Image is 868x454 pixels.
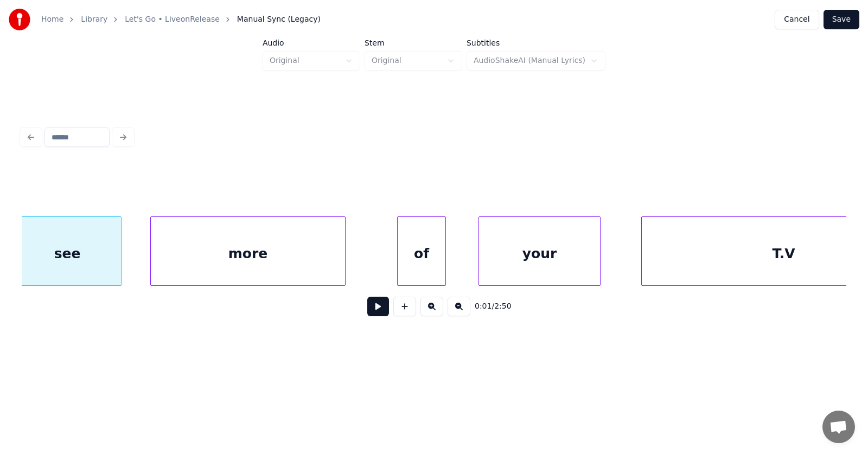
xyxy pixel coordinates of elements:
[41,14,63,25] a: Home
[775,10,819,29] button: Cancel
[41,14,321,25] nav: breadcrumb
[125,14,220,25] a: Let's Go • LiveonRelease
[365,39,462,47] label: Stem
[467,39,605,47] label: Subtitles
[494,301,511,312] span: 2:50
[475,301,501,312] div: /
[9,9,30,30] img: youka
[824,10,859,29] button: Save
[475,301,492,312] span: 0:01
[237,14,321,25] span: Manual Sync (Legacy)
[822,411,855,443] div: Open chat
[81,14,107,25] a: Library
[263,39,360,47] label: Audio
